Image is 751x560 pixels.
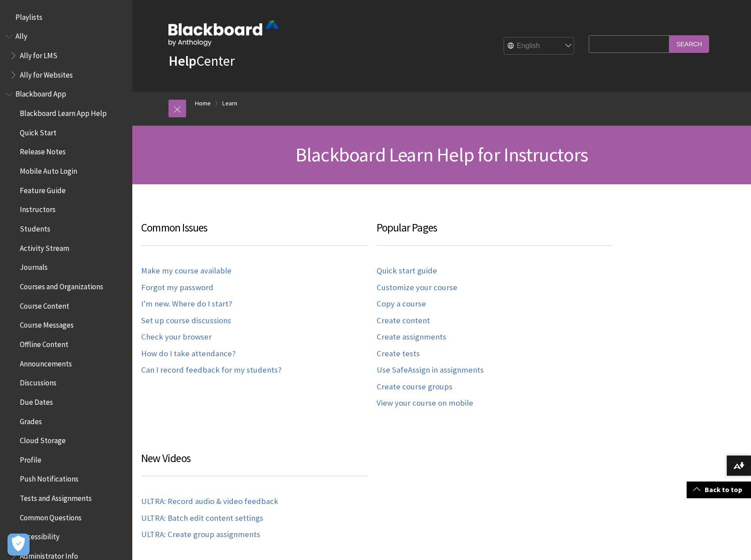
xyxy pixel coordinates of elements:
[20,48,57,60] span: Ally for LMS
[20,491,92,503] span: Tests and Assignments
[141,266,232,276] a: Make my course available
[195,98,211,109] a: Home
[377,299,426,309] a: Copy a course
[377,220,612,246] h3: Popular Pages
[7,534,30,556] button: Open Preferences
[377,365,484,375] a: Use SafeAssign in assignments
[20,241,69,253] span: Activity Stream
[141,450,368,476] h3: New Videos
[20,510,82,522] span: Common Questions
[20,221,50,233] span: Students
[377,266,437,276] a: Quick start guide
[20,318,74,330] span: Course Messages
[377,349,420,359] a: Create tests
[20,530,60,541] span: Accessibility
[669,35,709,52] input: Search
[20,395,53,407] span: Due Dates
[377,398,473,408] a: View your course on mobile
[20,472,78,484] span: Push Notifications
[20,299,69,310] span: Course Content
[222,98,237,109] a: Learn
[141,497,278,507] a: ULTRA: Record audio & video feedback
[15,29,27,41] span: Ally
[20,183,66,195] span: Feature Guide
[141,513,263,523] a: ULTRA: Batch edit content settings
[5,10,127,25] nav: Book outline for Playlists
[5,29,127,82] nav: Book outline for Anthology Ally Help
[377,382,452,392] a: Create course groups
[20,164,77,175] span: Mobile Auto Login
[141,283,213,293] a: Forgot my password
[141,530,260,540] a: ULTRA: Create group assignments
[141,316,231,326] a: Set up course discussions
[20,433,66,445] span: Cloud Storage
[20,337,68,349] span: Offline Content
[20,145,66,157] span: Release Notes
[377,316,430,326] a: Create content
[504,37,575,55] select: Site Language Selector
[687,482,751,498] a: Back to top
[20,279,103,291] span: Courses and Organizations
[377,332,446,342] a: Create assignments
[20,125,56,137] span: Quick Start
[20,375,56,387] span: Discussions
[20,202,56,214] span: Instructors
[20,356,72,368] span: Announcements
[377,283,457,293] a: Customize your course
[15,87,66,99] span: Blackboard App
[168,21,279,46] img: Blackboard by Anthology
[168,52,235,70] a: HelpCenter
[20,414,42,426] span: Grades
[141,299,232,309] a: I'm new. Where do I start?
[141,349,235,359] a: How do I take attendance?
[20,452,41,464] span: Profile
[15,10,42,22] span: Playlists
[20,106,107,118] span: Blackboard Learn App Help
[295,142,588,167] span: Blackboard Learn Help for Instructors
[141,220,368,246] h3: Common Issues
[141,365,281,375] a: Can I record feedback for my students?
[20,260,48,272] span: Journals
[141,332,212,342] a: Check your browser
[168,52,196,70] strong: Help
[20,67,73,79] span: Ally for Websites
